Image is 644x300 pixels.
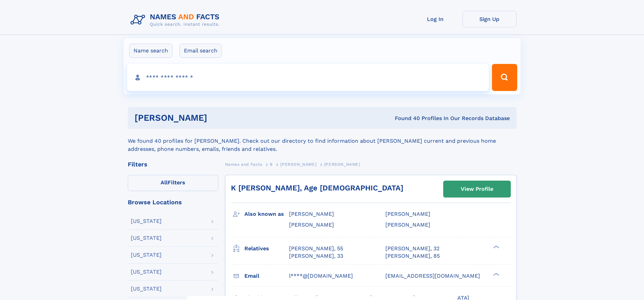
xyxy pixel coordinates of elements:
a: Log In [408,11,462,27]
div: [US_STATE] [131,235,162,241]
span: [PERSON_NAME] [289,211,334,217]
a: Names and Facts [225,160,262,168]
span: [PERSON_NAME] [385,222,430,228]
span: [PERSON_NAME] [289,222,334,228]
span: [PERSON_NAME] [385,211,430,217]
div: [US_STATE] [131,218,162,224]
a: [PERSON_NAME], 32 [385,245,439,252]
img: Logo Names and Facts [128,11,225,29]
div: Browse Locations [128,199,218,205]
div: We found 40 profiles for [PERSON_NAME]. Check out our directory to find information about [PERSON... [128,129,517,153]
span: [EMAIL_ADDRESS][DOMAIN_NAME] [385,273,480,279]
label: Email search [180,44,222,58]
h3: Relatives [244,243,289,254]
span: All [161,179,168,186]
div: [US_STATE] [131,252,162,258]
input: search input [127,64,489,91]
span: [PERSON_NAME] [280,162,316,167]
a: View Profile [444,181,510,197]
div: ❯ [492,272,500,276]
a: [PERSON_NAME], 33 [289,252,343,260]
div: Filters [128,161,218,167]
h3: Also known as [244,208,289,220]
a: K [PERSON_NAME], Age [DEMOGRAPHIC_DATA] [231,184,403,192]
a: B [270,160,273,168]
a: [PERSON_NAME] [280,160,316,168]
a: Sign Up [462,11,517,27]
label: Name search [129,44,172,58]
div: [US_STATE] [131,286,162,292]
h1: [PERSON_NAME] [135,114,301,122]
label: Filters [128,175,218,191]
span: B [270,162,273,167]
div: ❯ [492,245,500,249]
span: [PERSON_NAME] [324,162,360,167]
div: View Profile [461,181,493,197]
a: [PERSON_NAME], 85 [385,252,440,260]
button: Search Button [492,64,517,91]
div: [US_STATE] [131,269,162,275]
div: Found 40 Profiles In Our Records Database [301,115,510,122]
a: [PERSON_NAME], 55 [289,245,343,252]
h3: Email [244,270,289,282]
